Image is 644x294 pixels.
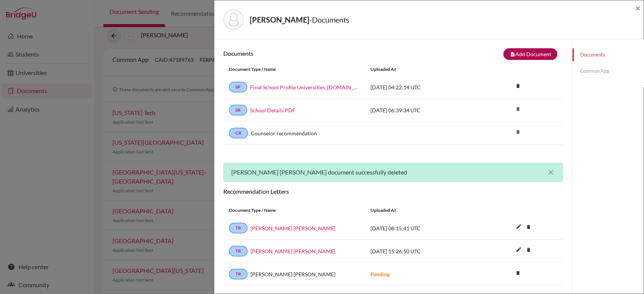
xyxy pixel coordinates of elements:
a: CR [229,128,248,138]
a: [PERSON_NAME] [PERSON_NAME] [251,224,335,232]
a: TR [229,269,247,279]
strong: Pending [370,271,390,277]
h6: Recommendation Letters [223,188,563,195]
div: Document Type / Name [223,66,365,73]
span: [DATE] 08:15:41 UTC [370,225,421,231]
a: Common App [572,64,644,78]
span: [PERSON_NAME] [PERSON_NAME] [251,270,335,278]
a: TR [229,223,247,233]
a: delete [523,245,534,256]
i: edit [512,243,524,256]
button: note_addAdd Document [503,48,557,60]
div: Uploaded at [365,207,478,214]
a: Documents [572,48,644,61]
a: SP [229,82,247,92]
div: [DATE] 06:39:34 UTC [365,106,478,114]
i: note_add [510,52,515,57]
button: edit [512,245,525,256]
a: delete [523,222,534,233]
a: delete [512,268,523,279]
i: delete [512,103,523,115]
button: edit [512,222,525,233]
span: - Documents [309,15,349,24]
i: delete [512,267,523,279]
i: edit [512,220,524,233]
button: close [546,168,555,177]
h6: Documents [223,50,393,57]
a: delete [512,81,523,92]
span: × [635,2,641,13]
a: Counselor recommendation [251,129,317,137]
strong: [PERSON_NAME] [250,15,309,24]
i: delete [523,244,534,256]
a: SR [229,105,247,115]
div: [DATE] 04:22:14 UTC [365,83,478,91]
i: delete [512,80,523,92]
a: [PERSON_NAME] [PERSON_NAME] [251,247,335,255]
i: delete [523,221,534,233]
button: Close [635,3,641,12]
div: Uploaded at [365,66,478,73]
a: School Details PDF [250,106,295,114]
div: Document Type / Name [223,207,365,214]
span: [DATE] 15:26:50 UTC [370,248,421,254]
a: Final School Profile Universities_[DOMAIN_NAME]_wide [250,83,359,91]
i: delete [512,126,523,138]
a: TR [229,246,247,256]
div: [PERSON_NAME] [PERSON_NAME] document successfully deleted [223,163,563,182]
